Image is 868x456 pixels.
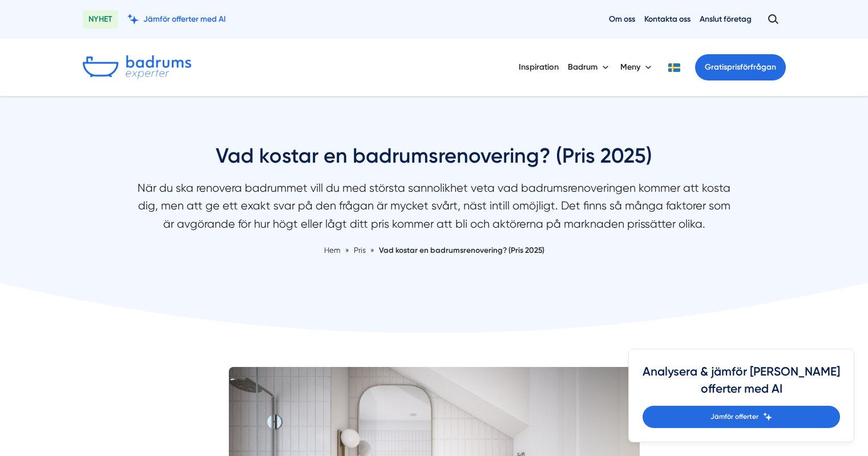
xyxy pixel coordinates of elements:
p: När du ska renovera badrummet vill du med största sannolikhet veta vad badrumsrenoveringen kommer... [132,179,737,239]
span: Pris [354,245,366,255]
a: Pris [354,245,368,255]
a: Gratisprisförfrågan [695,54,786,80]
button: Badrum [568,53,611,82]
button: Meny [620,53,654,82]
a: Anslut företag [700,14,752,25]
span: » [370,244,374,256]
span: Jämför offerter [710,411,758,422]
span: » [345,244,349,256]
a: Inspiration [519,53,559,82]
span: Gratis [705,62,727,72]
a: Kontakta oss [644,14,691,25]
h4: Analysera & jämför [PERSON_NAME] offerter med AI [643,363,840,406]
a: Om oss [609,14,635,25]
a: Jämför offerter med AI [127,14,226,25]
img: Badrumsexperter.se logotyp [83,55,191,79]
a: Vad kostar en badrumsrenovering? (Pris 2025) [379,245,544,255]
nav: Breadcrumb [132,244,737,256]
span: NYHET [83,10,118,29]
h1: Vad kostar en badrumsrenovering? (Pris 2025) [132,142,737,179]
a: Jämför offerter [643,406,840,428]
span: Jämför offerter med AI [143,14,226,25]
a: Hem [324,245,341,255]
